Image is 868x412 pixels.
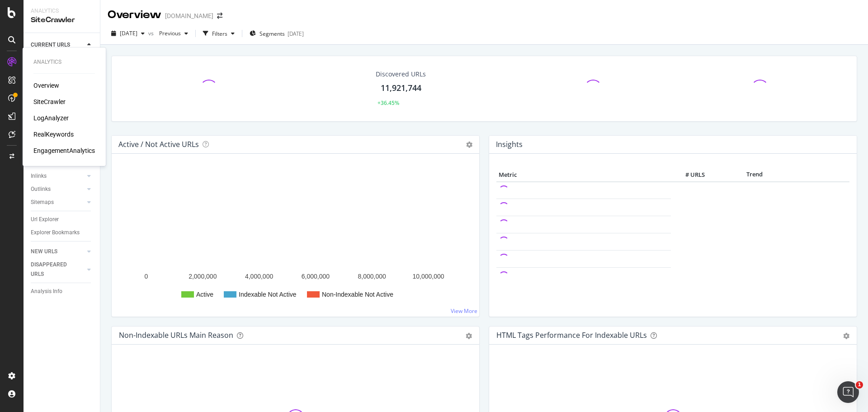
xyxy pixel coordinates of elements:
[31,7,93,15] div: Analytics
[199,26,238,41] button: Filters
[496,138,523,151] h4: Insights
[165,11,213,20] div: [DOMAIN_NAME]
[31,247,85,256] a: NEW URLS
[837,381,859,403] iframe: Intercom live chat
[843,333,849,339] div: gear
[31,185,51,194] div: Outlinks
[108,26,148,41] button: [DATE]
[451,307,477,315] a: View More
[31,171,47,181] div: Inlinks
[31,215,59,224] div: Url Explorer
[33,114,69,123] a: LogAnalyzer
[31,40,85,50] a: CURRENT URLS
[156,29,181,37] span: Previous
[148,29,156,37] span: vs
[239,291,297,298] text: Indexable Not Active
[31,198,54,207] div: Sitemaps
[288,30,304,38] div: [DATE]
[466,142,472,148] i: Options
[145,273,148,280] text: 0
[31,185,85,194] a: Outlinks
[118,138,199,151] h4: Active / Not Active URLs
[120,29,137,37] span: 2025 Jul. 10th
[33,58,95,66] div: Analytics
[217,13,222,19] div: arrow-right-arrow-left
[259,30,285,38] span: Segments
[381,82,421,94] div: 11,921,744
[33,130,74,139] a: RealKeywords
[31,287,94,296] a: Analysis Info
[322,291,393,298] text: Non-Indexable Not Active
[31,228,94,237] a: Explorer Bookmarks
[31,260,76,279] div: DISAPPEARED URLS
[856,381,863,388] span: 1
[196,291,213,298] text: Active
[376,70,426,79] div: Discovered URLs
[31,260,85,279] a: DISAPPEARED URLS
[119,168,472,309] svg: A chart.
[466,333,472,339] div: gear
[33,81,59,90] a: Overview
[119,331,233,340] div: Non-Indexable URLs Main Reason
[31,287,62,296] div: Analysis Info
[31,198,85,207] a: Sitemaps
[412,273,444,280] text: 10,000,000
[156,26,192,41] button: Previous
[33,97,66,106] a: SiteCrawler
[108,7,161,23] div: Overview
[189,273,217,280] text: 2,000,000
[31,40,70,50] div: CURRENT URLS
[31,171,85,181] a: Inlinks
[377,99,399,107] div: +36.45%
[31,215,94,224] a: Url Explorer
[31,247,57,256] div: NEW URLS
[31,15,93,25] div: SiteCrawler
[496,331,647,340] div: HTML Tags Performance for Indexable URLs
[671,168,707,182] th: # URLS
[302,273,330,280] text: 6,000,000
[33,146,95,155] a: EngagementAnalytics
[707,168,802,182] th: Trend
[246,26,307,41] button: Segments[DATE]
[245,273,273,280] text: 4,000,000
[358,273,386,280] text: 8,000,000
[212,30,227,38] div: Filters
[31,228,80,237] div: Explorer Bookmarks
[496,168,671,182] th: Metric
